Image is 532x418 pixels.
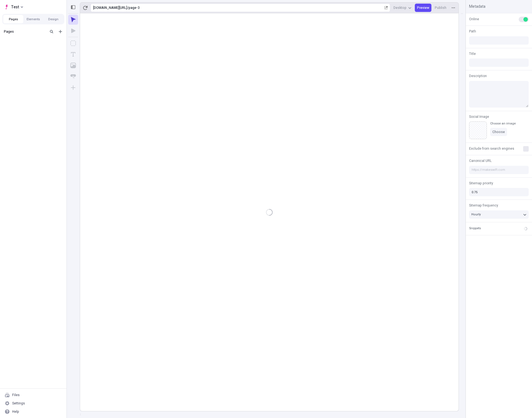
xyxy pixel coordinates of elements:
[129,6,383,10] div: page-3
[68,49,78,59] button: Text
[490,121,516,126] div: Choose an image
[469,29,476,34] span: Path
[393,6,406,10] span: Desktop
[469,146,514,151] span: Exclude from search engines
[57,28,64,35] button: Add new
[3,15,23,23] button: Pages
[68,72,78,81] button: Button
[417,6,429,10] span: Preview
[469,226,481,231] div: Snippets
[435,6,446,10] span: Publish
[391,4,414,12] button: Desktop
[469,73,487,78] span: Description
[43,15,63,23] button: Design
[11,4,19,10] span: Test
[471,212,481,217] span: Hourly
[469,181,493,186] span: Sitemap priority
[469,166,529,174] input: https://makeswift.com
[469,210,529,219] button: Hourly
[12,401,25,406] div: Settings
[469,51,476,56] span: Title
[12,393,20,397] div: Files
[469,114,489,119] span: Social Image
[469,203,498,208] span: Sitemap frequency
[490,128,507,136] button: Choose
[469,17,479,22] span: Online
[4,29,46,34] div: Pages
[2,3,25,11] button: Select site
[492,130,505,134] span: Choose
[68,60,78,70] button: Image
[23,15,43,23] button: Elements
[68,38,78,48] button: Box
[415,4,431,12] button: Preview
[469,158,492,163] span: Canonical URL
[127,6,129,10] div: /
[93,6,127,10] div: [URL][DOMAIN_NAME]
[433,4,449,12] button: Publish
[12,409,19,414] div: Help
